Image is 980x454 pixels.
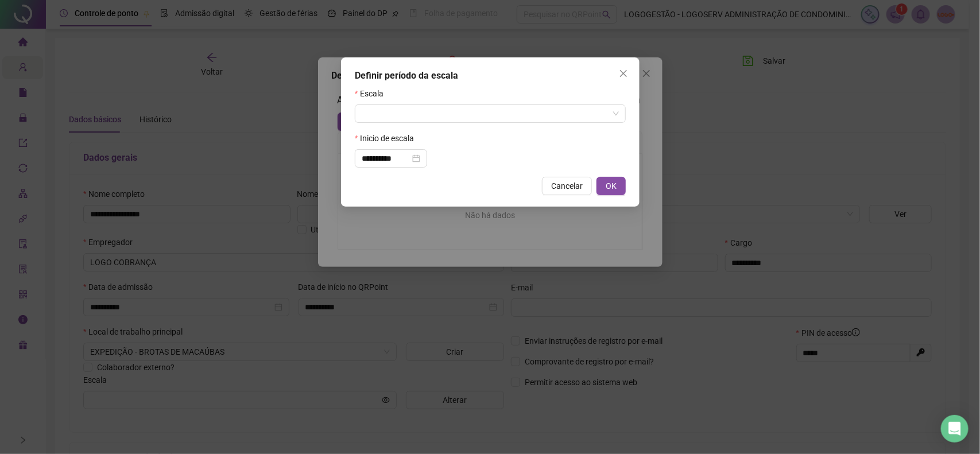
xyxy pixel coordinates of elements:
[606,180,617,192] span: OK
[596,177,626,195] button: OK
[355,69,626,83] div: Definir período da escala
[619,69,628,78] span: close
[355,87,391,100] label: Escala
[551,180,583,192] span: Cancelar
[355,132,421,145] label: Inicio de escala
[614,64,633,83] button: Close
[941,415,969,443] div: Open Intercom Messenger
[542,177,592,195] button: Cancelar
